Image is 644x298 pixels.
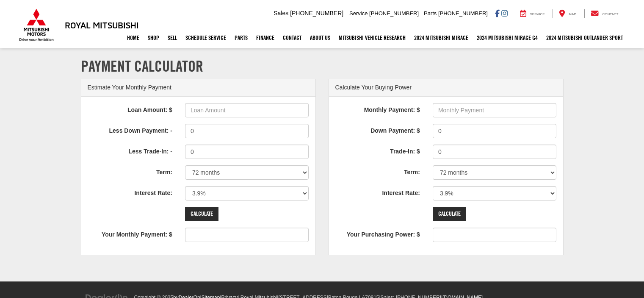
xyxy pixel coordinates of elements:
a: 2024 Mitsubishi Mirage [410,27,473,48]
a: 2024 Mitsubishi Mirage G4 [473,27,542,48]
a: Shop [144,27,163,48]
label: Trade-In: $ [329,145,426,156]
label: Down Payment: $ [329,124,426,135]
input: Calculate [185,207,218,221]
span: [PHONE_NUMBER] [369,10,419,17]
span: Sales [274,10,288,17]
label: Term: [81,165,179,177]
label: Loan Amount: $ [81,103,179,114]
label: Less Down Payment: - [81,124,179,135]
a: Schedule Service: Opens in a new tab [181,27,230,48]
a: Service [514,9,551,18]
a: Contact [279,27,306,48]
label: Less Trade-In: - [81,145,179,156]
label: Interest Rate: [329,186,426,198]
span: [PHONE_NUMBER] [438,10,488,17]
label: Monthly Payment: $ [329,103,426,114]
h3: Royal Mitsubishi [65,20,139,30]
input: Calculate [433,207,466,221]
div: Calculate Your Buying Power [329,79,563,97]
span: Contact [602,12,618,16]
h1: Payment Calculator [81,58,564,75]
a: Home [123,27,144,48]
div: Estimate Your Monthly Payment [81,79,315,97]
label: Your Purchasing Power: $ [329,228,426,239]
a: Contact [584,9,625,18]
span: Parts [424,10,437,17]
span: Service [349,10,368,17]
input: Monthly Payment [433,103,557,117]
img: Mitsubishi [17,8,55,42]
a: Instagram: Click to visit our Instagram page [501,10,508,17]
label: Term: [329,165,426,177]
a: Mitsubishi Vehicle Research [334,27,410,48]
a: Parts: Opens in a new tab [230,27,252,48]
a: Finance [252,27,279,48]
input: Loan Amount [185,103,309,117]
span: Map [569,12,576,16]
span: Service [530,12,545,16]
input: Down Payment [433,124,557,138]
label: Your Monthly Payment: $ [81,228,179,239]
label: Interest Rate: [81,186,179,198]
a: Facebook: Click to visit our Facebook page [495,10,500,17]
a: Map [553,9,582,18]
a: 2024 Mitsubishi Outlander SPORT [542,27,627,48]
a: Sell [163,27,181,48]
a: About Us [306,27,334,48]
span: [PHONE_NUMBER] [290,10,343,17]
